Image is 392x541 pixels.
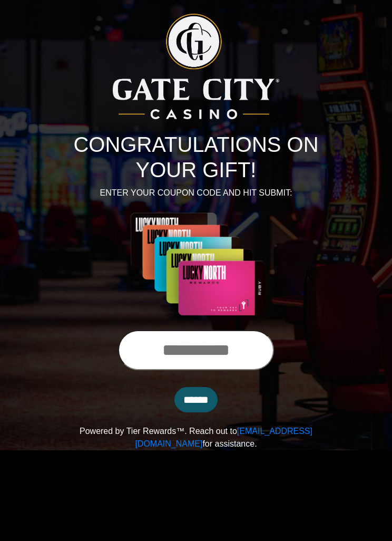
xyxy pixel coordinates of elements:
[113,14,279,119] img: Logo
[102,212,290,317] img: Center Image
[135,427,312,448] a: [EMAIL_ADDRESS][DOMAIN_NAME]
[62,132,330,182] h1: CONGRATULATIONS ON YOUR GIFT!
[62,187,330,199] p: ENTER YOUR COUPON CODE AND HIT SUBMIT:
[80,427,312,448] span: Powered by Tier Rewards™. Reach out to for assistance.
